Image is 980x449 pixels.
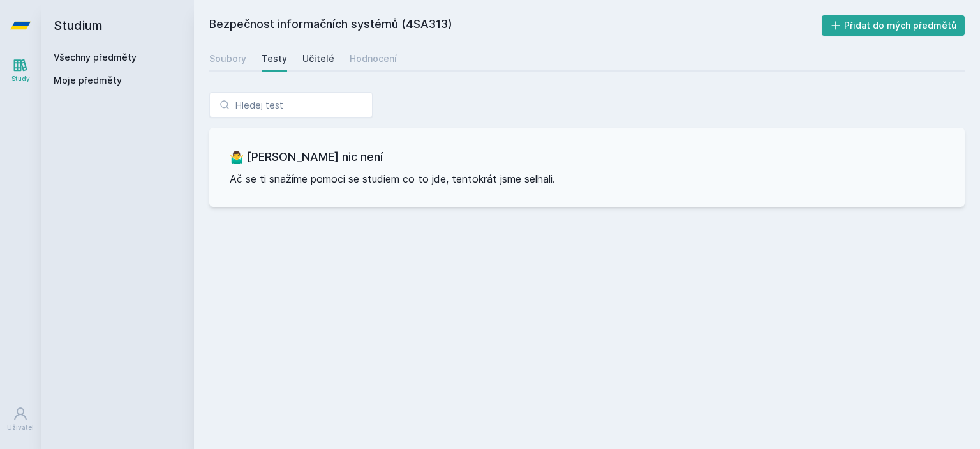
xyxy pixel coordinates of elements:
p: Ač se ti snažíme pomoci se studiem co to jde, tentokrát jsme selhali. [230,171,944,186]
h2: Bezpečnost informačních systémů (4SA313) [209,15,822,36]
span: Moje předměty [54,74,122,87]
a: Testy [262,46,287,72]
div: Hodnocení [350,52,397,65]
a: Soubory [209,46,246,72]
div: Testy [262,52,287,65]
button: Přidat do mých předmětů [822,15,965,36]
div: Uživatel [7,423,34,432]
div: Soubory [209,52,246,65]
h3: 🤷‍♂️ [PERSON_NAME] nic není [230,148,944,166]
a: Hodnocení [350,46,397,72]
input: Hledej test [209,92,373,118]
a: Uživatel [3,400,38,439]
a: Všechny předměty [54,52,137,63]
a: Study [3,51,38,90]
div: Učitelé [302,52,334,65]
a: Učitelé [302,46,334,72]
div: Study [11,74,30,84]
